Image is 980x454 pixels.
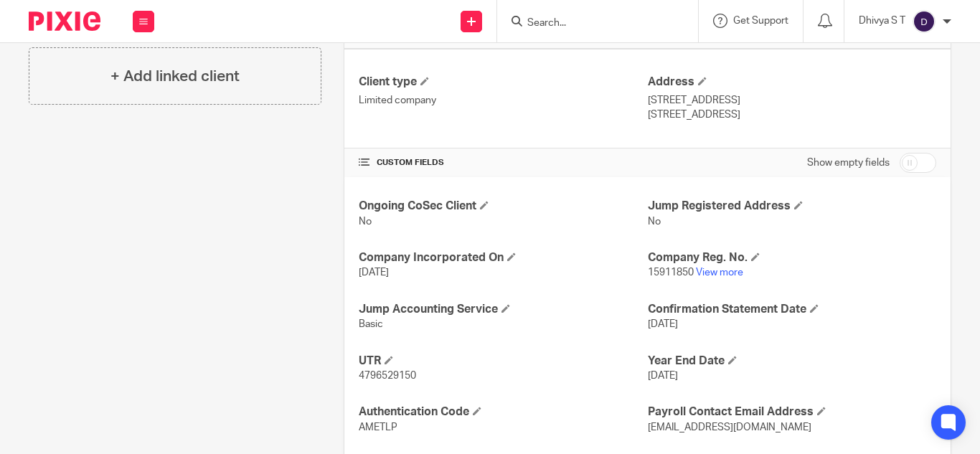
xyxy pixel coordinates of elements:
span: [EMAIL_ADDRESS][DOMAIN_NAME] [648,422,811,432]
h4: Year End Date [648,354,936,369]
img: svg%3E [913,10,936,33]
p: Dhivya S T [859,14,905,28]
span: AMETLP [359,422,397,432]
a: View more [696,268,743,278]
label: Show empty fields [807,156,890,170]
h4: Confirmation Statement Date [648,302,936,317]
span: 15911850 [648,268,694,278]
p: [STREET_ADDRESS] [648,108,936,122]
h4: + Add linked client [110,65,240,88]
h4: Jump Registered Address [648,199,936,214]
span: [DATE] [359,268,389,278]
span: [DATE] [648,319,678,329]
span: [DATE] [648,371,678,381]
img: Pixie [29,11,100,31]
h4: Jump Accounting Service [359,302,647,317]
span: No [648,217,661,227]
span: No [359,217,372,227]
h4: CUSTOM FIELDS [359,157,647,169]
span: Basic [359,319,383,329]
p: Limited company [359,93,647,108]
h4: Company Incorporated On [359,250,647,265]
h4: Payroll Contact Email Address [648,405,936,420]
p: [STREET_ADDRESS] [648,93,936,108]
span: 4796529150 [359,371,416,381]
h4: UTR [359,354,647,369]
h4: Authentication Code [359,405,647,420]
h4: Ongoing CoSec Client [359,199,647,214]
h4: Company Reg. No. [648,250,936,265]
span: Get Support [733,16,788,26]
h4: Address [648,75,936,90]
input: Search [526,17,655,30]
h4: Client type [359,75,647,90]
